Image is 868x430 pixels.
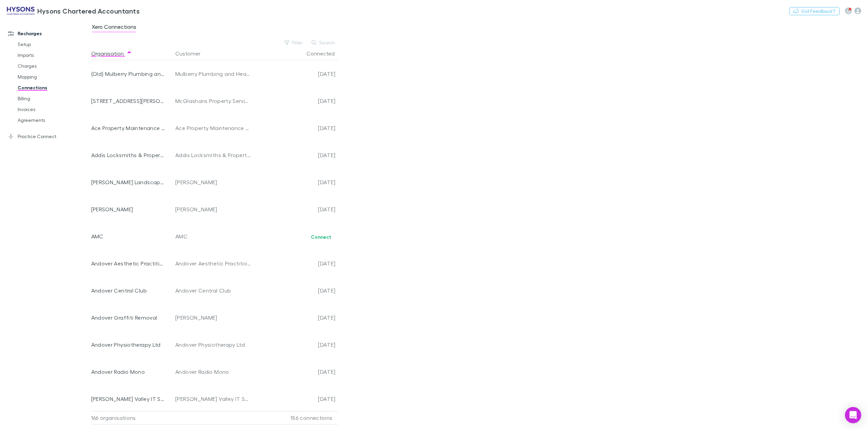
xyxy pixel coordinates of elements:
[175,169,252,196] div: [PERSON_NAME]
[11,71,97,82] a: Mapping
[175,114,252,142] div: Ace Property Maintenance & Construction Limited
[254,385,336,412] div: [DATE]
[11,50,97,61] a: Imports
[91,385,166,412] div: [PERSON_NAME] Valley IT Services Limited
[92,23,136,32] span: Xero Connections
[254,87,336,114] div: [DATE]
[254,60,336,87] div: [DATE]
[175,385,252,412] div: [PERSON_NAME] Valley IT Services Limited
[91,411,173,425] div: 166 organisations
[91,331,166,358] div: Andover Physiotherapy Ltd
[11,82,97,93] a: Connections
[91,196,166,223] div: [PERSON_NAME]
[91,277,166,304] div: Andover Central Club
[175,304,252,331] div: [PERSON_NAME]
[175,277,252,304] div: Andover Central Club
[175,223,252,250] div: AMC
[254,142,336,169] div: [DATE]
[254,411,335,425] div: 156 connections
[175,358,252,385] div: Andover Radio Mono
[281,39,307,47] button: Filter
[91,358,166,385] div: Andover Radio Mono
[91,142,166,169] div: Addis Locksmiths & Property Maintenance Limited
[175,47,209,60] button: Customer
[254,331,336,358] div: [DATE]
[789,7,840,15] button: Got Feedback?
[37,7,140,15] h3: Hysons Chartered Accountants
[11,61,97,71] a: Charges
[91,60,166,87] div: (Old) Mulberry Plumbing and Heating Limited
[175,142,252,169] div: Addis Locksmiths & Property Maintenance Limited
[175,331,252,358] div: Andover Physiotherapy Ltd
[91,169,166,196] div: [PERSON_NAME] Landscapes
[91,304,166,331] div: Andover Graffiti Removal
[11,39,97,50] a: Setup
[308,39,339,47] button: Search
[254,358,336,385] div: [DATE]
[1,28,97,39] a: Recharges
[175,250,252,277] div: Andover Aesthetic Practitioners Ltd
[11,115,97,126] a: Agreements
[307,233,336,241] button: Connect
[3,3,144,19] a: Hysons Chartered Accountants
[254,304,336,331] div: [DATE]
[254,277,336,304] div: [DATE]
[254,169,336,196] div: [DATE]
[175,87,252,114] div: McGlashans Property Services
[91,114,166,142] div: Ace Property Maintenance & Construction Limited
[254,250,336,277] div: [DATE]
[91,47,132,60] button: Organisation
[254,114,336,142] div: [DATE]
[7,7,35,15] img: Hysons Chartered Accountants's Logo
[91,87,166,114] div: [STREET_ADDRESS][PERSON_NAME]
[11,104,97,115] a: Invoices
[1,131,97,142] a: Practice Connect
[254,196,336,223] div: [DATE]
[175,60,252,87] div: Mulberry Plumbing and Heating Limited
[307,47,343,60] button: Connected
[11,93,97,104] a: Billing
[91,250,166,277] div: Andover Aesthetic Practitioners Ltd
[175,196,252,223] div: [PERSON_NAME]
[91,223,166,250] div: AMC
[845,407,861,423] div: Open Intercom Messenger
